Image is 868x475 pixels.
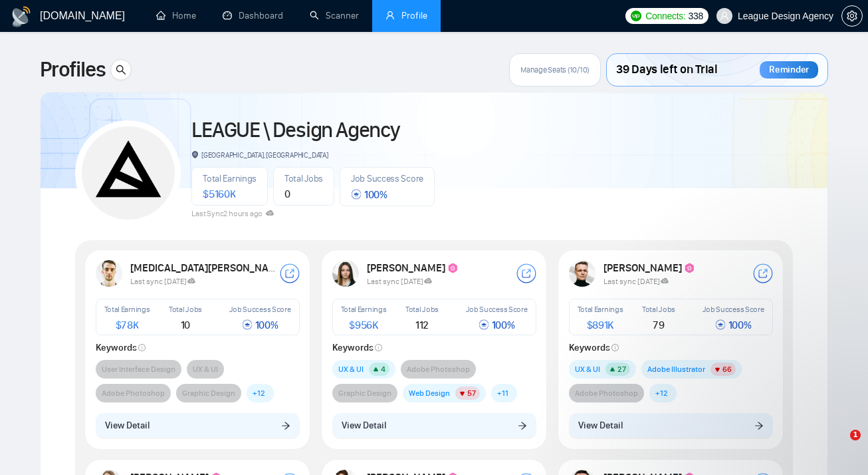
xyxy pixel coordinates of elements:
span: Adobe Photoshop [407,363,470,376]
span: View Detail [578,418,623,433]
span: Total Jobs [284,173,323,184]
span: + 12 [253,387,265,400]
span: Total Jobs [405,305,439,314]
strong: [PERSON_NAME] [603,261,696,274]
span: 100 % [351,188,387,201]
span: arrow-right [281,420,290,430]
span: + 11 [497,387,508,400]
span: UX & UI [338,363,364,376]
span: Profile [401,10,427,21]
strong: Keywords [332,342,383,353]
span: 0 [284,188,290,200]
span: 100 % [479,319,515,331]
a: setting [841,11,863,21]
span: 112 [415,319,429,331]
span: info-circle [375,344,382,351]
span: Last sync [DATE] [367,277,433,286]
span: [GEOGRAPHIC_DATA], [GEOGRAPHIC_DATA] [191,150,328,160]
span: Job Success Score [466,305,528,314]
button: search [110,59,132,80]
span: $ 891K [587,319,614,331]
button: View Detailarrow-right [96,413,300,438]
span: Web Design [409,387,450,400]
span: $ 956K [349,319,378,331]
span: Manage Seats (10/10) [520,65,590,75]
img: USER [332,260,359,287]
span: Connects: [645,9,685,23]
span: user [720,11,729,21]
span: info-circle [611,344,619,351]
a: searchScanner [310,10,359,21]
img: LEAGUE \ Design Agency [82,126,175,220]
span: Adobe Photoshop [102,387,165,400]
span: View Detail [105,418,150,433]
span: $ 5160K [203,188,235,200]
span: Total Jobs [169,305,202,314]
span: UX & UI [193,363,218,376]
span: Adobe Photoshop [575,387,638,400]
span: Job Success Score [229,305,291,314]
span: 4 [381,365,385,374]
span: 100 % [242,319,278,331]
span: info-circle [138,344,146,351]
span: 10 [181,319,190,331]
a: dashboardDashboard [223,10,283,21]
span: Last sync [DATE] [130,277,196,286]
span: Graphic Design [182,387,235,400]
span: Last Sync 2 hours ago [191,209,274,218]
span: user [385,11,395,20]
strong: [PERSON_NAME] [367,261,459,274]
span: UX & UI [575,363,600,376]
span: Total Earnings [203,173,257,184]
span: Job Success Score [703,305,764,314]
div: Reminder [760,61,818,79]
span: 100 % [715,319,752,331]
span: setting [842,11,862,21]
img: USER [569,260,596,287]
span: Total Earnings [578,305,623,314]
span: 338 [689,9,703,23]
a: homeHome [156,10,196,21]
img: top_rated_plus [684,263,696,275]
span: Last sync [DATE] [603,277,669,286]
span: $ 78K [116,319,139,331]
button: setting [841,5,863,27]
img: top_rated_plus [447,263,459,275]
span: Total Jobs [642,305,675,314]
span: arrow-right [518,420,527,430]
span: Job Success Score [351,173,423,184]
button: View Detailarrow-right [332,413,536,438]
img: logo [11,6,32,27]
img: upwork-logo.png [631,11,641,21]
span: 57 [467,389,476,398]
span: User Interface Design [102,363,175,376]
button: View Detailarrow-right [569,413,773,438]
span: search [111,65,131,75]
span: Total Earnings [341,305,387,314]
iframe: Intercom live chat [823,430,855,462]
span: 1 [850,430,861,440]
strong: Keywords [569,342,619,353]
img: USER [96,260,122,287]
a: LEAGUE \ Design Agency [191,117,399,143]
strong: [MEDICAL_DATA][PERSON_NAME] [130,261,300,274]
span: 39 Days left on Trial [616,59,718,81]
span: View Detail [342,418,386,433]
span: Total Earnings [104,305,150,314]
strong: Keywords [96,342,146,353]
span: environment [191,151,199,158]
span: Graphic Design [338,387,391,400]
span: 79 [653,319,664,331]
span: Profiles [40,54,105,86]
